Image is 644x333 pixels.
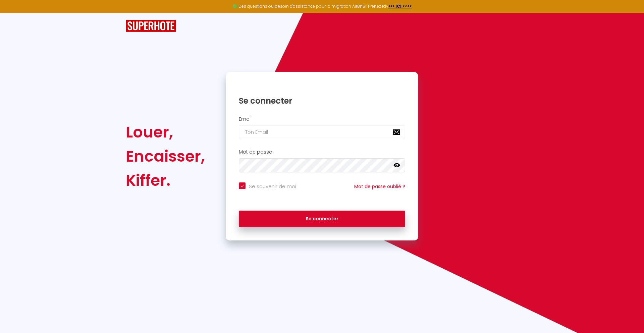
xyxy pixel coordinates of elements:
div: Kiffer. [126,168,205,192]
div: Louer, [126,120,205,144]
a: >>> ICI <<<< [388,3,412,9]
button: Se connecter [239,211,405,227]
a: Mot de passe oublié ? [354,183,405,190]
h1: Se connecter [239,96,405,106]
h2: Email [239,116,405,122]
input: Ton Email [239,125,405,139]
div: Encaisser, [126,144,205,168]
img: SuperHote logo [126,20,176,32]
h2: Mot de passe [239,149,405,155]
